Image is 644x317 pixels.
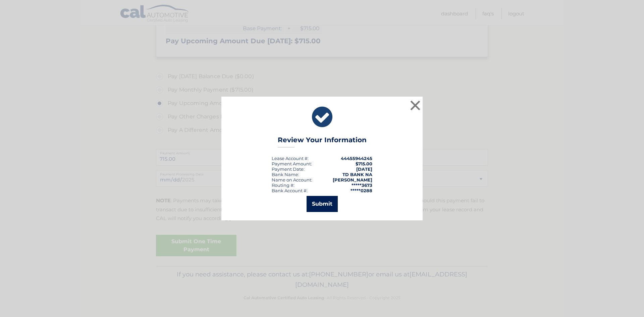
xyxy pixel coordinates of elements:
div: Lease Account #: [272,156,309,161]
span: Payment Date [272,166,304,172]
strong: TD BANK NA [342,172,372,177]
button: × [409,99,422,112]
div: Routing #: [272,182,294,188]
div: Payment Amount: [272,161,312,166]
span: $715.00 [356,161,372,166]
span: [DATE] [356,166,372,172]
strong: [PERSON_NAME] [333,177,372,182]
button: Submit [307,196,338,212]
div: Bank Name: [272,172,299,177]
strong: 44455944245 [341,156,372,161]
div: Name on Account: [272,177,312,182]
div: : [272,166,305,172]
div: Bank Account #: [272,188,308,193]
h3: Review Your Information [278,136,367,148]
